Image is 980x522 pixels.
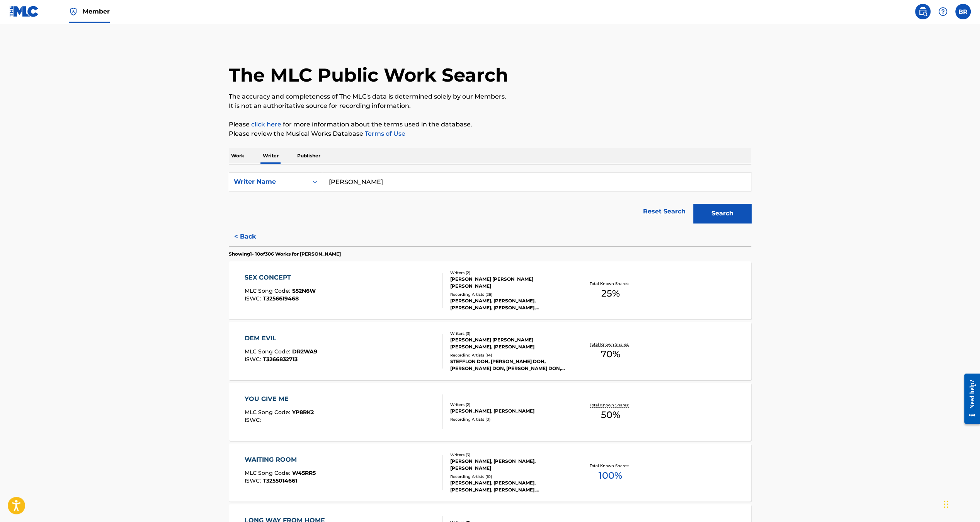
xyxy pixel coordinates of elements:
div: Writers ( 2 ) [450,402,567,408]
div: Writers ( 3 ) [450,452,567,458]
div: Recording Artists ( 0 ) [450,416,567,422]
div: STEFFLON DON, [PERSON_NAME] DON, [PERSON_NAME] DON, [PERSON_NAME] DON, [PERSON_NAME] DON [450,358,567,372]
span: 70 % [601,347,620,361]
div: WAITING ROOM [245,455,316,464]
a: DEM EVILMLC Song Code:DR2WA9ISWC:T3266832713Writers (3)[PERSON_NAME] [PERSON_NAME] [PERSON_NAME],... [229,322,751,380]
div: YOU GIVE ME [245,394,314,404]
p: Please for more information about the terms used in the database. [229,120,751,129]
a: YOU GIVE MEMLC Song Code:YP8RK2ISWC:Writers (2)[PERSON_NAME], [PERSON_NAME]Recording Artists (0)T... [229,383,751,441]
span: YP8RK2 [292,409,314,416]
div: [PERSON_NAME], [PERSON_NAME] [450,408,567,415]
div: Help [935,4,951,19]
span: MLC Song Code : [245,409,292,416]
img: search [918,7,927,16]
div: Writers ( 2 ) [450,270,567,276]
span: T3266832713 [263,356,298,363]
p: Please review the Musical Works Database [229,129,751,138]
span: MLC Song Code : [245,469,292,476]
div: SEX CONCEPT [245,273,316,282]
span: 100 % [599,469,622,483]
a: click here [251,121,281,128]
a: Public Search [915,4,931,19]
img: help [938,7,948,16]
p: Writer [260,148,281,164]
div: [PERSON_NAME], [PERSON_NAME], [PERSON_NAME], [PERSON_NAME], [PERSON_NAME] [450,479,567,493]
div: Writers ( 3 ) [450,331,567,336]
div: Recording Artists ( 10 ) [450,474,567,479]
p: Work [229,148,247,164]
span: 50 % [601,408,620,422]
span: ISWC : [245,295,263,302]
span: MLC Song Code : [245,287,292,294]
div: [PERSON_NAME] [PERSON_NAME] [PERSON_NAME] [450,276,567,290]
button: < Back [229,227,275,246]
p: Publisher [295,148,323,164]
div: Recording Artists ( 28 ) [450,292,567,297]
a: WAITING ROOMMLC Song Code:W45RR5ISWC:T3255014661Writers (3)[PERSON_NAME], [PERSON_NAME], [PERSON_... [229,444,751,502]
p: Total Known Shares: [590,341,631,347]
div: [PERSON_NAME] [PERSON_NAME] [PERSON_NAME], [PERSON_NAME] [450,336,567,350]
div: DEM EVIL [245,334,317,343]
img: Top Rightsholder [69,7,78,16]
iframe: Resource Center [958,368,980,430]
div: User Menu [955,4,971,19]
div: [PERSON_NAME], [PERSON_NAME], [PERSON_NAME], [PERSON_NAME], [PERSON_NAME] [450,297,567,311]
span: ISWC : [245,356,263,363]
h1: The MLC Public Work Search [229,63,508,87]
a: Terms of Use [363,130,405,137]
iframe: Chat Widget [941,485,980,522]
span: ISWC : [245,477,263,484]
form: Search Form [229,172,751,227]
p: Showing 1 - 10 of 306 Works for [PERSON_NAME] [229,251,341,258]
span: Member [83,7,110,16]
p: Total Known Shares: [590,281,631,287]
div: [PERSON_NAME], [PERSON_NAME], [PERSON_NAME] [450,458,567,472]
span: 25 % [601,287,620,300]
span: T3255014661 [263,477,297,484]
span: ISWC : [245,416,263,423]
p: The accuracy and completeness of The MLC's data is determined solely by our Members. [229,92,751,101]
span: W45RR5 [292,469,316,476]
p: Total Known Shares: [590,402,631,408]
span: MLC Song Code : [245,348,292,355]
span: DR2WA9 [292,348,317,355]
a: Reset Search [639,203,689,220]
button: Search [693,204,751,223]
a: SEX CONCEPTMLC Song Code:S52N6WISWC:T3256619468Writers (2)[PERSON_NAME] [PERSON_NAME] [PERSON_NAM... [229,261,751,319]
span: S52N6W [292,287,316,294]
span: T3256619468 [263,295,299,302]
div: Recording Artists ( 14 ) [450,352,567,358]
p: It is not an authoritative source for recording information. [229,101,751,111]
img: MLC Logo [9,6,39,17]
div: Writer Name [234,177,303,186]
div: Drag [944,493,948,516]
p: Total Known Shares: [590,463,631,469]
